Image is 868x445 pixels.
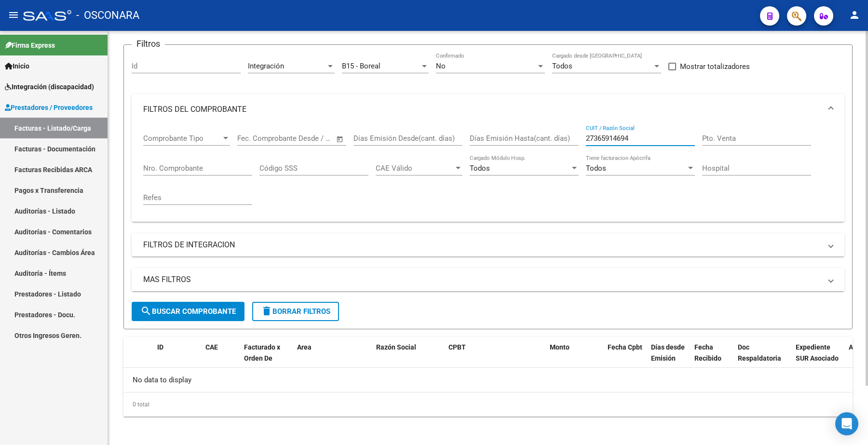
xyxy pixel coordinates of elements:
span: Mostrar totalizadores [680,61,750,72]
span: Doc Respaldatoria [738,343,781,362]
input: Fecha fin [285,134,332,143]
div: No data to display [123,368,853,392]
datatable-header-cell: Fecha Recibido [691,337,734,379]
button: Buscar Comprobante [132,302,244,321]
datatable-header-cell: CAE [202,337,240,379]
input: Fecha inicio [237,134,276,143]
datatable-header-cell: ID [153,337,202,379]
mat-icon: menu [8,9,19,21]
datatable-header-cell: Facturado x Orden De [240,337,293,379]
div: Open Intercom Messenger [835,412,858,435]
span: Inicio [5,61,29,71]
span: Firma Express [5,40,55,51]
span: CAE Válido [376,164,454,173]
datatable-header-cell: CPBT [445,337,546,379]
mat-expansion-panel-header: FILTROS DE INTEGRACION [132,233,844,256]
mat-expansion-panel-header: MAS FILTROS [132,268,844,291]
datatable-header-cell: Doc Respaldatoria [734,337,792,379]
span: Facturado x Orden De [244,343,280,362]
datatable-header-cell: Expediente SUR Asociado [792,337,845,379]
button: Borrar Filtros [252,302,339,321]
span: ID [157,343,163,351]
span: Fecha Cpbt [608,343,642,351]
span: Días desde Emisión [651,343,685,362]
datatable-header-cell: Fecha Cpbt [604,337,647,379]
span: Borrar Filtros [261,307,330,316]
span: No [436,62,446,70]
mat-icon: person [849,9,860,21]
span: B15 - Boreal [342,62,380,70]
span: Expediente SUR Asociado [796,343,839,362]
mat-icon: delete [261,305,272,317]
span: Buscar Comprobante [140,307,236,316]
span: Todos [552,62,572,70]
datatable-header-cell: Area [293,337,358,379]
div: 0 total [123,392,853,417]
span: Prestadores / Proveedores [5,102,93,113]
datatable-header-cell: Días desde Emisión [647,337,691,379]
span: CPBT [448,343,466,351]
span: Todos [470,164,490,173]
span: Fecha Recibido [694,343,721,362]
span: Comprobante Tipo [143,134,221,143]
mat-panel-title: FILTROS DE INTEGRACION [143,240,821,250]
h3: Filtros [132,37,165,51]
span: Razón Social [376,343,416,351]
datatable-header-cell: Monto [546,337,604,379]
mat-icon: search [140,305,152,317]
span: Area [297,343,312,351]
span: Monto [550,343,570,351]
button: Open calendar [335,134,346,145]
span: CAE [205,343,218,351]
datatable-header-cell: Razón Social [372,337,445,379]
div: FILTROS DEL COMPROBANTE [132,125,844,222]
span: Integración (discapacidad) [5,81,94,92]
span: - OSCONARA [76,5,139,26]
mat-expansion-panel-header: FILTROS DEL COMPROBANTE [132,94,844,125]
span: Todos [586,164,606,173]
mat-panel-title: MAS FILTROS [143,274,821,285]
mat-panel-title: FILTROS DEL COMPROBANTE [143,104,821,115]
span: Integración [248,62,284,70]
